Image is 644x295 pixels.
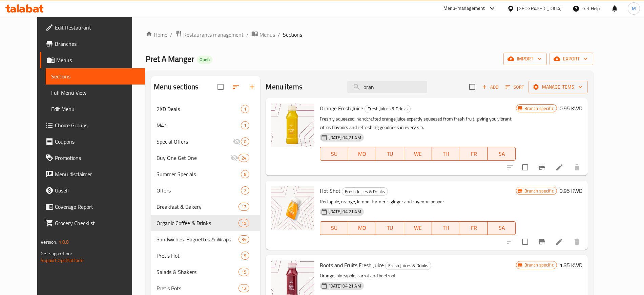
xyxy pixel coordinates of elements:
[59,238,69,246] span: 1.0.0
[348,221,376,235] button: MO
[151,215,260,231] div: Organic Coffee & Drinks19
[342,188,388,196] span: Fresh Juices & Drinks
[509,55,541,63] span: import
[488,147,516,161] button: SA
[320,147,348,161] button: SU
[251,30,275,39] a: Menus
[505,83,524,91] span: Sort
[239,269,249,275] span: 15
[151,117,260,133] div: M411
[320,186,340,196] span: Hot Shot
[157,284,238,292] div: Pret's Pots
[151,264,260,280] div: Salads & Shakers15
[491,223,513,233] span: SA
[40,166,145,182] a: Menu disclaimer
[40,36,145,52] a: Branches
[271,186,314,229] img: Hot Shot
[241,105,249,113] div: items
[244,79,260,95] button: Add section
[518,235,532,249] span: Select to update
[157,154,230,162] div: Buy One Get One
[238,203,249,211] div: items
[40,19,145,36] a: Edit Restaurant
[443,4,485,13] div: Menu-management
[238,284,249,292] div: items
[560,104,582,113] h6: 0.95 KWD
[151,182,260,199] div: Offers2
[146,51,194,67] span: Pret A Manger
[151,166,260,182] div: Summer Specials8
[326,134,363,141] span: [DATE] 04:21 AM
[41,249,72,258] span: Get support on:
[230,154,238,162] svg: Inactive section
[55,219,139,227] span: Grocery Checklist
[241,170,249,178] div: items
[239,155,249,161] span: 24
[157,268,238,276] span: Salads & Shakers
[157,186,241,195] span: Offers
[46,68,145,85] a: Sections
[518,160,532,174] span: Select to update
[157,170,241,178] div: Summer Specials
[320,272,516,280] p: Orange, pineapple, carrot and beetroot
[40,133,145,150] a: Coupons
[320,198,516,206] p: Red apple, orange, lemon, turmeric, ginger and cayenne pepper
[320,221,348,235] button: SU
[365,105,410,113] span: Fresh Juices & Drinks
[170,31,172,39] li: /
[151,247,260,264] div: Pret's Hot9
[342,187,388,196] div: Fresh Juices & Drinks
[46,85,145,101] a: Full Menu View
[503,53,547,65] button: import
[460,221,488,235] button: FR
[379,223,401,233] span: TU
[151,133,260,150] div: Special Offers0
[151,150,260,166] div: Buy One Get One24
[376,221,404,235] button: TU
[51,72,139,80] span: Sections
[41,238,57,246] span: Version:
[241,122,249,129] span: 1
[404,147,432,161] button: WE
[379,149,401,159] span: TU
[151,199,260,215] div: Breakfast & Bakery17
[266,82,303,92] h2: Menu items
[157,203,238,211] div: Breakfast & Bakery
[365,105,411,113] div: Fresh Juices & Drinks
[320,260,384,270] span: Roots and Fruits Fresh Juice
[555,163,563,171] a: Edit menu item
[241,137,249,146] div: items
[55,203,139,211] span: Coverage Report
[175,30,244,39] a: Restaurants management
[40,52,145,68] a: Menus
[40,182,145,199] a: Upsell
[154,82,199,92] h2: Menu sections
[55,137,139,146] span: Coupons
[522,262,557,268] span: Branch specific
[238,235,249,243] div: items
[465,80,479,94] span: Select section
[246,31,249,39] li: /
[479,82,501,92] button: Add
[283,31,302,39] span: Sections
[488,221,516,235] button: SA
[320,103,363,113] span: Orange Fresh Juice
[55,23,139,32] span: Edit Restaurant
[323,149,345,159] span: SU
[407,223,429,233] span: WE
[228,79,244,95] span: Sort sections
[632,5,636,12] span: M
[157,219,238,227] div: Organic Coffee & Drinks
[157,235,238,243] div: Sandwiches, Baguettes & Wraps
[348,147,376,161] button: MO
[432,221,460,235] button: TH
[241,171,249,178] span: 8
[241,121,249,129] div: items
[560,260,582,270] h6: 1.35 KWD
[528,81,588,93] button: Manage items
[351,223,373,233] span: MO
[55,154,139,162] span: Promotions
[183,31,244,39] span: Restaurants management
[157,105,241,113] div: 2KD Deals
